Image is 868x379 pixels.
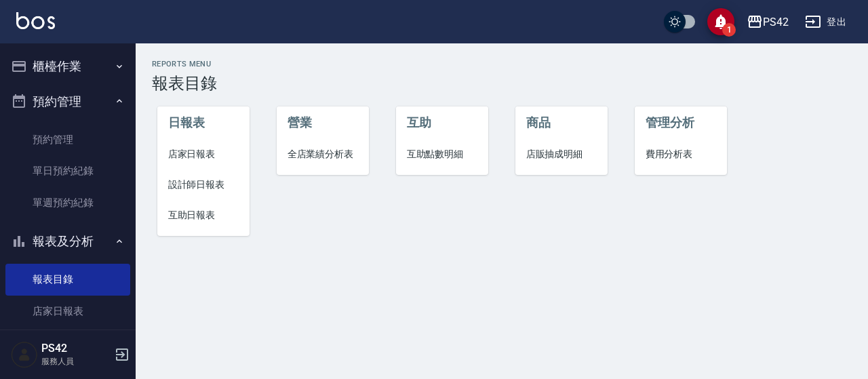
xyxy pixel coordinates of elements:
[5,49,130,84] button: 櫃檯作業
[16,12,55,29] img: Logo
[5,327,130,358] a: 互助日報表
[152,60,852,68] h2: Reports Menu
[515,106,608,139] li: 商品
[5,124,130,155] a: 預約管理
[41,342,111,355] h5: PS42
[5,155,130,186] a: 單日預約紀錄
[526,147,597,161] span: 店販抽成明細
[288,147,359,161] span: 全店業績分析表
[277,139,370,169] a: 全店業績分析表
[157,139,250,169] a: 店家日報表
[5,84,130,119] button: 預約管理
[157,106,250,139] li: 日報表
[5,264,130,295] a: 報表目錄
[707,8,734,35] button: save
[5,187,130,218] a: 單週預約紀錄
[396,106,489,139] li: 互助
[157,200,250,231] a: 互助日報表
[635,106,728,139] li: 管理分析
[646,147,717,161] span: 費用分析表
[407,147,478,161] span: 互助點數明細
[41,355,111,367] p: 服務人員
[741,8,794,36] button: PS42
[11,341,38,368] img: Person
[396,139,489,169] a: 互助點數明細
[763,14,789,31] div: PS42
[800,9,852,35] button: 登出
[515,139,608,169] a: 店販抽成明細
[168,147,239,161] span: 店家日報表
[277,106,370,139] li: 營業
[722,23,736,37] span: 1
[5,296,130,327] a: 店家日報表
[5,224,130,259] button: 報表及分析
[168,178,239,192] span: 設計師日報表
[152,74,852,93] h3: 報表目錄
[168,208,239,222] span: 互助日報表
[635,139,728,169] a: 費用分析表
[157,169,250,200] a: 設計師日報表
